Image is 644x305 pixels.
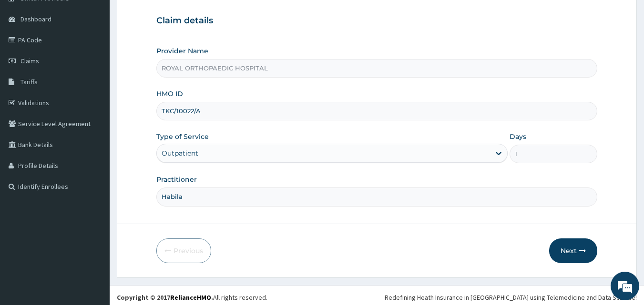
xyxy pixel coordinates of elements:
a: RelianceHMO [170,293,211,302]
span: Claims [20,57,39,65]
label: Practitioner [156,175,197,184]
div: Outpatient [162,148,198,158]
label: Days [510,132,526,141]
h3: Claim details [156,16,598,26]
label: Type of Service [156,132,209,141]
div: Chat with us now [50,53,160,66]
strong: Copyright © 2017 . [117,293,213,302]
span: Tariffs [20,78,38,86]
textarea: Type your message and hit 'Enter' [5,204,182,237]
div: Minimize live chat window [156,5,179,28]
div: Redefining Heath Insurance in [GEOGRAPHIC_DATA] using Telemedicine and Data Science! [385,293,637,302]
span: We're online! [55,92,132,188]
input: Enter Name [156,187,598,206]
input: Enter HMO ID [156,102,598,120]
label: Provider Name [156,46,208,56]
img: d_794563401_company_1708531726252_794563401 [18,48,39,71]
label: HMO ID [156,89,183,98]
button: Next [549,238,597,263]
span: Dashboard [20,15,51,23]
button: Previous [156,238,211,263]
